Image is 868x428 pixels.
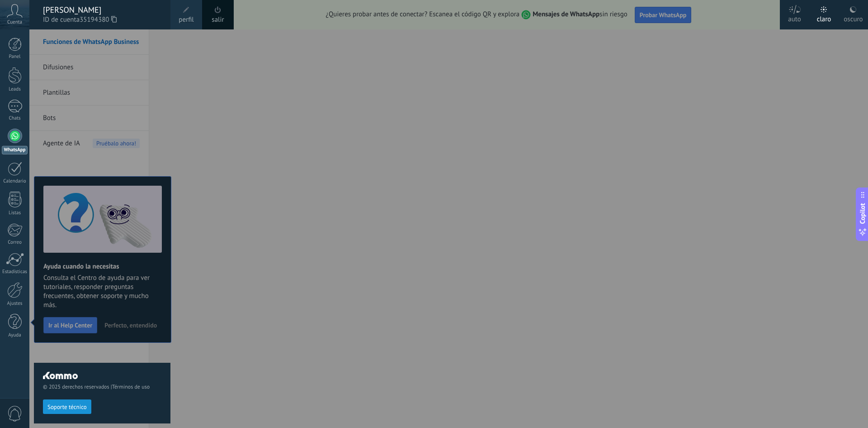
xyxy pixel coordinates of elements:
div: Calendario [2,178,28,184]
span: 35194380 [80,15,117,25]
a: Soporte técnico [43,403,91,410]
span: Soporte técnico [47,404,87,410]
div: claro [817,6,831,29]
span: Copilot [858,203,867,224]
div: [PERSON_NAME] [43,5,161,15]
a: salir [212,15,224,25]
button: Soporte técnico [43,399,91,414]
div: Ajustes [2,301,28,307]
span: perfil [179,15,193,25]
div: Listas [2,210,28,216]
div: Chats [2,115,28,121]
div: Panel [2,54,28,60]
div: Leads [2,87,28,92]
span: Cuenta [7,19,22,25]
div: auto [788,6,801,29]
div: Estadísticas [2,269,28,275]
div: oscuro [844,6,863,29]
div: Correo [2,240,28,245]
a: Términos de uso [112,384,150,390]
span: ID de cuenta [43,15,161,25]
span: © 2025 derechos reservados | [43,384,161,390]
div: Ayuda [2,332,28,338]
div: WhatsApp [2,146,28,154]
